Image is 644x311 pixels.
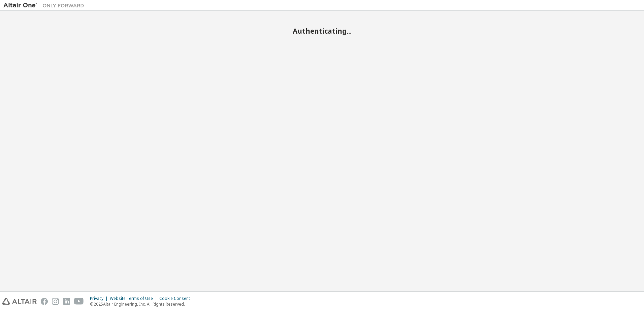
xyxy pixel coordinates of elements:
[63,298,70,305] img: linkedin.svg
[3,2,88,9] img: Altair One
[159,296,194,301] div: Cookie Consent
[41,298,48,305] img: facebook.svg
[2,298,37,305] img: altair_logo.svg
[90,296,110,301] div: Privacy
[74,298,84,305] img: youtube.svg
[52,298,59,305] img: instagram.svg
[3,27,641,35] h2: Authenticating...
[90,301,194,307] p: © 2025 Altair Engineering, Inc. All Rights Reserved.
[110,296,159,301] div: Website Terms of Use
